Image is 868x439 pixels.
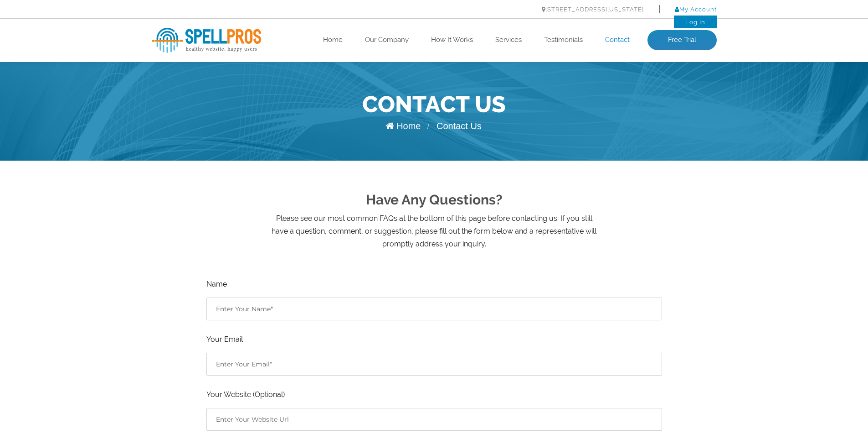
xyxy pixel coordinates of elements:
h1: Contact Us [152,89,717,120]
label: Name [206,278,662,291]
label: Your Website (Optional) [206,388,662,401]
input: Enter Your Email* [206,353,662,376]
p: Please see our most common FAQs at the bottom of this page before contacting us. If you still hav... [270,212,598,251]
h2: Have Any Questions? [152,188,717,212]
span: / [427,123,429,131]
a: Home [385,121,421,131]
span: Contact Us [437,121,482,131]
label: Your Email [206,333,662,346]
input: Enter Your Website Url [206,408,662,431]
input: Enter Your Name* [206,298,662,320]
